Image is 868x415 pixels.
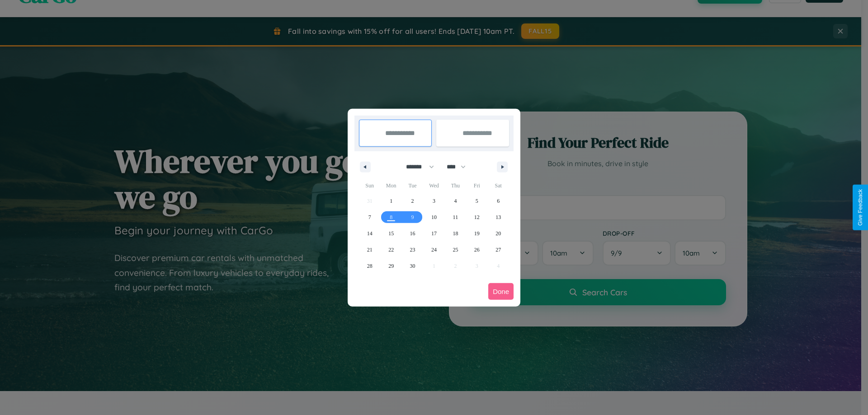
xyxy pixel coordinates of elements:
[411,209,414,225] span: 9
[445,178,466,193] span: Thu
[466,242,487,258] button: 26
[488,209,509,225] button: 13
[359,225,380,242] button: 14
[388,225,394,242] span: 15
[431,242,437,258] span: 24
[445,242,466,258] button: 25
[488,193,509,209] button: 6
[433,193,435,209] span: 3
[423,178,444,193] span: Wed
[359,242,380,258] button: 21
[488,225,509,242] button: 20
[488,178,509,193] span: Sat
[453,225,458,242] span: 18
[380,242,401,258] button: 22
[474,209,480,225] span: 12
[390,209,392,225] span: 8
[380,225,401,242] button: 15
[380,193,401,209] button: 1
[402,242,423,258] button: 23
[476,193,478,209] span: 5
[466,209,487,225] button: 12
[402,193,423,209] button: 2
[390,193,392,209] span: 1
[488,242,509,258] button: 27
[453,209,458,225] span: 11
[411,193,414,209] span: 2
[466,193,487,209] button: 5
[423,209,444,225] button: 10
[423,242,444,258] button: 24
[466,178,487,193] span: Fri
[495,225,501,242] span: 20
[402,178,423,193] span: Tue
[359,258,380,274] button: 28
[388,258,394,274] span: 29
[368,209,371,225] span: 7
[445,193,466,209] button: 4
[474,225,480,242] span: 19
[495,242,501,258] span: 27
[367,258,373,274] span: 28
[410,242,415,258] span: 23
[402,225,423,242] button: 16
[367,242,373,258] span: 21
[410,225,415,242] span: 16
[445,209,466,225] button: 11
[380,178,401,193] span: Mon
[410,258,415,274] span: 30
[431,209,437,225] span: 10
[497,193,500,209] span: 6
[445,225,466,242] button: 18
[488,283,514,300] button: Done
[402,209,423,225] button: 9
[359,178,380,193] span: Sun
[453,242,458,258] span: 25
[431,225,437,242] span: 17
[474,242,480,258] span: 26
[402,258,423,274] button: 30
[423,225,444,242] button: 17
[380,258,401,274] button: 29
[857,189,863,226] div: Give Feedback
[495,209,501,225] span: 13
[423,193,444,209] button: 3
[466,225,487,242] button: 19
[380,209,401,225] button: 8
[388,242,394,258] span: 22
[367,225,373,242] span: 14
[359,209,380,225] button: 7
[454,193,457,209] span: 4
